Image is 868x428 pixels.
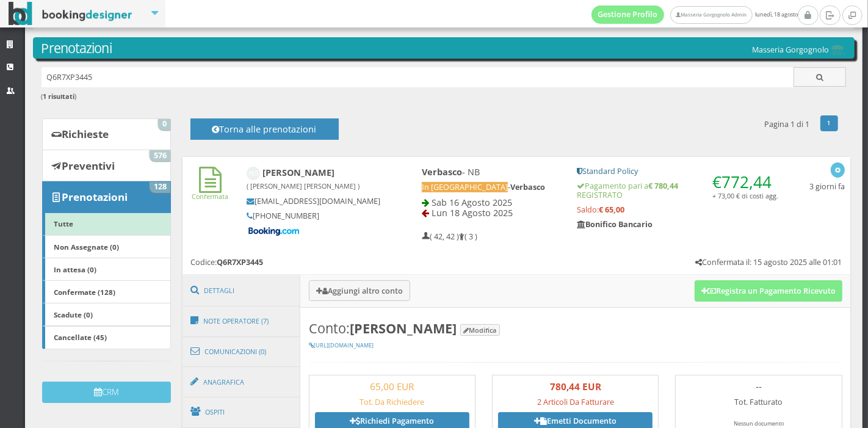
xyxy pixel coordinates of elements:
[42,181,171,213] a: Prenotazioni 128
[150,150,170,161] span: 576
[54,242,119,252] b: Non Assegnate (0)
[577,219,653,230] b: Bonifico Bancario
[62,159,115,173] b: Preventivi
[422,167,561,177] h4: - NB
[150,182,170,193] span: 128
[695,258,842,267] h5: Confermata il: 15 agosto 2025 alle 01:01
[432,197,512,208] span: Sab 16 Agosto 2025
[247,226,302,237] img: Booking-com-logo.png
[247,197,381,206] h5: [EMAIL_ADDRESS][DOMAIN_NAME]
[309,341,374,349] a: [URL][DOMAIN_NAME]
[752,45,846,56] h5: Masseria Gorgognolo
[648,181,678,191] strong: € 780,44
[42,258,171,281] a: In attesa (0)
[309,280,410,300] button: Aggiungi altro conto
[315,381,469,392] h3: 65,00 EUR
[183,366,301,398] a: Anagrafica
[550,380,601,393] b: 780,44 EUR
[183,336,301,368] a: Comunicazioni (0)
[722,171,772,193] span: 772,44
[183,396,301,428] a: Ospiti
[460,324,500,336] button: Modifica
[54,264,96,274] b: In attesa (0)
[350,319,457,337] b: [PERSON_NAME]
[422,183,561,192] h5: -
[247,181,360,190] small: ( [PERSON_NAME] [PERSON_NAME] )
[764,120,809,129] h5: Pagina 1 di 1
[42,382,171,403] button: CRM
[42,212,171,236] a: Tutte
[192,182,229,201] a: Confermata
[62,190,128,204] b: Prenotazioni
[591,5,798,24] span: lunedì, 18 agosto
[42,235,171,258] a: Non Assegnate (0)
[577,167,778,176] h5: Standard Policy
[54,287,115,297] b: Confermate (128)
[422,232,477,241] h5: ( 42, 42 ) ( 3 )
[681,420,836,428] div: Nessun documento
[695,280,842,301] button: Registra un Pagamento Ricevuto
[681,381,836,392] h3: --
[712,191,778,200] small: + 73,00 € di costi agg.
[315,397,469,407] h5: Tot. Da Richiedere
[43,92,75,101] b: 1 risultati
[247,167,360,191] b: [PERSON_NAME]
[183,275,301,306] a: Dettagli
[820,115,838,131] a: 1
[217,257,263,267] b: Q6R7XP3445
[54,310,93,319] b: Scadute (0)
[9,2,132,26] img: BookingDesigner.com
[422,166,462,178] b: Verbasco
[54,219,73,228] b: Tutte
[190,258,263,267] h5: Codice:
[577,205,778,214] h5: Saldo:
[247,211,381,220] h5: [PHONE_NUMBER]
[190,118,339,140] button: Torna alle prenotazioni
[204,124,325,143] h4: Torna alle prenotazioni
[422,182,508,192] span: In [GEOGRAPHIC_DATA]
[42,93,847,101] h6: ( )
[670,6,752,24] a: Masseria Gorgognolo Admin
[183,305,301,337] a: Note Operatore (7)
[309,321,842,336] h3: Conto:
[247,167,261,181] img: Nicola Shand
[432,207,513,219] span: Lun 18 Agosto 2025
[158,119,170,130] span: 0
[498,397,653,407] h5: 2 Articoli Da Fatturare
[42,326,171,349] a: Cancellate (45)
[510,182,545,192] b: Verbasco
[42,118,171,150] a: Richieste 0
[54,332,107,342] b: Cancellate (45)
[62,127,109,141] b: Richieste
[42,280,171,303] a: Confermate (128)
[829,45,846,56] img: 0603869b585f11eeb13b0a069e529790.png
[591,5,665,24] a: Gestione Profilo
[42,40,847,56] h3: Prenotazioni
[681,397,836,407] h5: Tot. Fatturato
[42,67,794,87] input: Ricerca cliente - (inserisci il codice, il nome, il cognome, il numero di telefono o la mail)
[577,181,778,200] h5: Pagamento pari a REGISTRATO
[712,171,772,193] span: €
[809,182,845,191] h5: 3 giorni fa
[42,150,171,181] a: Preventivi 576
[42,303,171,326] a: Scadute (0)
[599,205,624,215] strong: € 65,00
